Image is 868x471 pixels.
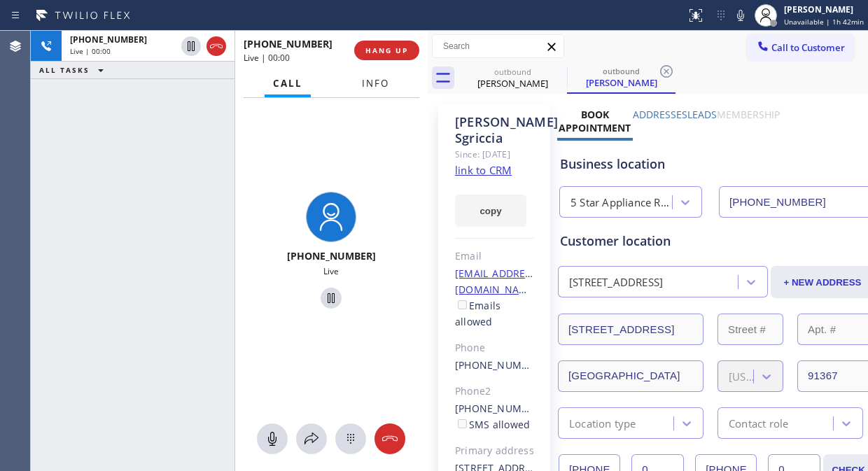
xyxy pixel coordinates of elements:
div: Contact role [729,415,788,431]
input: Emails allowed [458,300,467,309]
button: Mute [257,423,288,454]
input: Street # [717,314,783,345]
span: Call [273,77,302,90]
a: link to CRM [455,163,512,177]
span: ALL TASKS [39,65,90,75]
label: Leads [687,108,717,121]
button: HANG UP [354,41,419,60]
label: Book Appointment [559,108,631,134]
span: Live | 00:00 [244,52,290,64]
span: Live [323,265,339,277]
span: HANG UP [365,45,408,55]
button: copy [455,195,526,227]
div: Location type [569,415,636,431]
button: Hold Customer [321,288,342,309]
div: [PERSON_NAME] [460,77,566,90]
button: Hold Customer [181,36,201,56]
button: Mute [731,6,750,25]
span: Live | 00:00 [70,46,111,56]
a: [PHONE_NUMBER] [455,402,544,415]
button: Info [353,70,398,97]
div: [PERSON_NAME] [784,3,864,15]
div: [PERSON_NAME] Sgriccia [455,114,534,146]
button: ALL TASKS [31,62,118,78]
a: [PHONE_NUMBER] [455,358,544,372]
div: Primary address [455,443,534,459]
label: Emails allowed [455,299,500,328]
div: 5 Star Appliance Repair [570,195,673,211]
input: SMS allowed [458,419,467,428]
div: Email [455,248,534,265]
div: Martha Sgriccia [460,62,566,94]
button: Call [265,70,311,97]
button: Hang up [206,36,226,56]
input: Address [558,314,703,345]
button: Open dialpad [335,423,366,454]
div: Phone [455,340,534,356]
button: Hang up [374,423,405,454]
span: [PHONE_NUMBER] [70,34,147,45]
button: Call to Customer [747,34,854,61]
div: [STREET_ADDRESS] [569,274,663,290]
span: [PHONE_NUMBER] [244,37,332,50]
input: City [558,360,703,392]
span: Info [362,77,389,90]
input: Search [433,35,563,57]
span: Unavailable | 1h 42min [784,17,864,27]
label: SMS allowed [455,418,530,431]
div: [PERSON_NAME] [568,76,674,89]
div: Since: [DATE] [455,146,534,162]
div: outbound [568,66,674,76]
span: [PHONE_NUMBER] [287,249,376,262]
button: Open directory [296,423,327,454]
div: outbound [460,66,566,77]
div: Martha Sgriccia [568,62,674,92]
label: Membership [717,108,780,121]
div: Phone2 [455,384,534,400]
span: Call to Customer [771,41,845,54]
a: [EMAIL_ADDRESS][DOMAIN_NAME] [455,267,540,296]
label: Addresses [633,108,687,121]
